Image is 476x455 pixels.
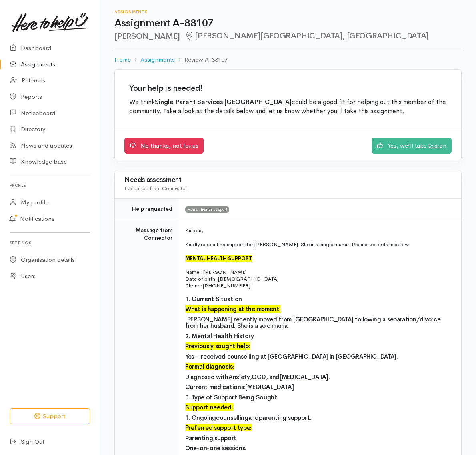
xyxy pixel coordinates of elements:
[185,31,429,41] span: [PERSON_NAME][GEOGRAPHIC_DATA], [GEOGRAPHIC_DATA]
[140,55,175,64] a: Assignments
[114,32,462,41] h2: [PERSON_NAME]
[185,332,254,340] span: 2. Mental Health History
[328,373,330,381] span: .
[266,373,280,381] span: , and
[185,295,242,303] span: 1. Current Situation
[185,415,452,421] h4: 1. Ongoing and .
[185,206,229,213] span: Mental health support
[259,414,310,421] span: parenting support
[185,445,452,452] h4: O .
[185,373,228,381] span: Diagnosed with
[10,237,90,248] h6: Settings
[185,255,252,262] font: MENTAL HEALTH SUPPORT
[10,408,90,425] button: Support
[10,180,90,191] h6: Profile
[190,444,245,452] span: ne-on-one sessions
[129,98,447,116] p: We think could be a good fit for helping out this member of the community. Take a look at the det...
[185,434,236,442] span: Parenting support
[124,138,204,154] a: No thanks, not for us
[228,373,250,381] span: Anxiety
[185,305,280,313] font: What is happening at the moment:
[129,84,447,93] h2: Your help is needed!
[185,226,452,235] p: Kia ora,
[185,241,452,249] p: Kindly requesting support for [PERSON_NAME]. She is a single mama. Please see details below.
[185,342,250,350] font: Previously sought help:
[185,403,233,411] font: Support needed:
[155,98,292,106] b: Single Parent Services [GEOGRAPHIC_DATA]
[114,18,462,29] h1: Assignment A-88107
[175,55,228,64] li: Review A-88107
[185,363,234,370] font: Formal diagnosis:
[124,176,452,184] h3: Needs assessment
[372,138,452,154] a: Yes, we'll take this on
[185,269,452,289] p: Name: [PERSON_NAME] Date of birth: [DEMOGRAPHIC_DATA] Phone: [PHONE_NUMBER]
[185,393,277,401] span: 3. Type of Support Being Sought
[252,373,266,381] span: OCD
[245,383,294,391] span: [MEDICAL_DATA]
[115,199,179,220] td: Help requested
[185,316,452,329] h4: [PERSON_NAME] recently moved from [GEOGRAPHIC_DATA] following a separation/divorce from her husba...
[216,414,248,421] span: counselling
[185,383,245,391] span: Current medications:
[114,55,131,64] a: Home
[185,424,252,431] font: Preferred support type:
[114,50,462,69] nav: breadcrumb
[250,373,252,381] span: ,
[124,185,187,192] span: Evaluation from Connector
[114,10,462,14] h6: Assignments
[280,373,328,381] span: [MEDICAL_DATA]
[185,353,452,360] h4: Yes – received counselling at [GEOGRAPHIC_DATA] in [GEOGRAPHIC_DATA].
